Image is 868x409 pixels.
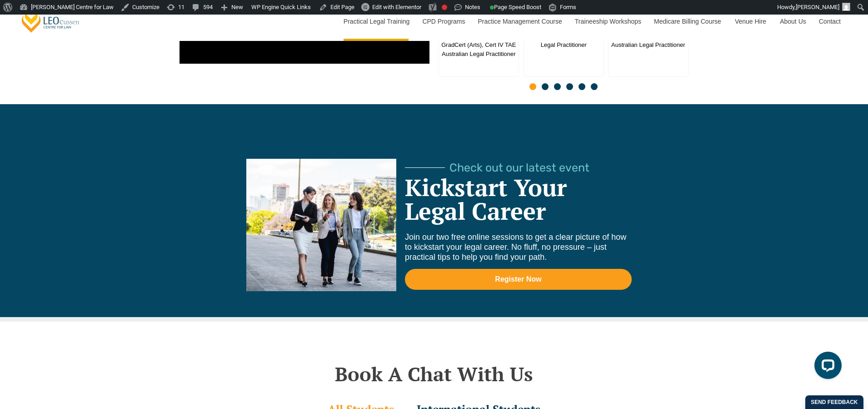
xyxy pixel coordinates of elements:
a: Practice Management Course [471,2,568,41]
span: Register Now [495,276,541,283]
a: CPD Programs [415,2,471,41]
span: Go to slide 2 [542,83,549,90]
a: Medicare Billing Course [647,2,728,41]
iframe: LiveChat chat widget [807,348,845,386]
h2: Book A Chat With Us [175,363,693,385]
span: [PERSON_NAME] [796,4,839,10]
a: About Us [773,2,812,41]
a: Contact [812,2,848,41]
span: Join our two free online sessions to get a clear picture of how to kickstart your legal career [405,232,626,252]
div: Focus keyphrase not set [442,5,447,10]
a: Kickstart Your Legal Career [405,172,567,227]
span: Go to slide 3 [554,83,561,90]
a: Register Now [405,269,632,290]
span: Go to slide 5 [579,83,585,90]
a: Practical Legal Training [337,2,416,41]
a: [PERSON_NAME] Centre for Law [20,7,81,33]
a: Venue Hire [728,2,773,41]
span: Go to slide 4 [566,83,573,90]
span: Go to slide 6 [591,83,598,90]
a: Traineeship Workshops [568,2,647,41]
span: . No fluff, no pressure – just practical tips to help you find your path. [405,242,607,262]
span: Edit with Elementor [372,4,421,10]
span: Go to slide 1 [529,83,536,90]
span: Check out our latest event [449,162,589,173]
